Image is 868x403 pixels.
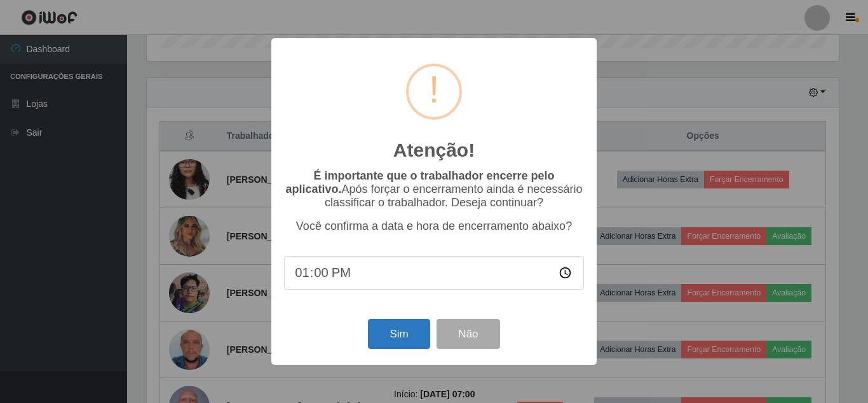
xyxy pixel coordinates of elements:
p: Você confirma a data e hora de encerramento abaixo? [284,220,584,233]
button: Sim [368,319,430,349]
p: Após forçar o encerramento ainda é necessário classificar o trabalhador. Deseja continuar? [284,169,584,209]
h2: Atenção! [393,139,475,162]
button: Não [437,319,499,349]
b: É importante que o trabalhador encerre pelo aplicativo. [285,169,554,195]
